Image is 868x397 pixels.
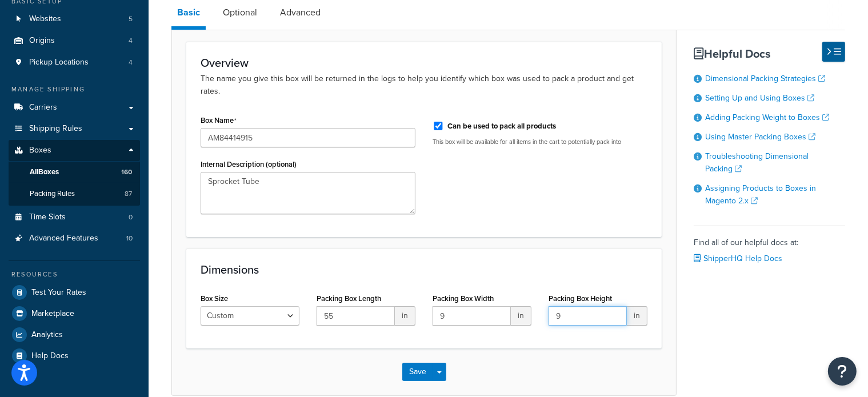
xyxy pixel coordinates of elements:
span: Boxes [29,146,51,155]
span: Analytics [31,330,63,340]
a: Test Your Rates [9,282,140,303]
a: ShipperHQ Help Docs [694,252,782,264]
a: Assigning Products to Boxes in Magento 2.x [705,182,816,207]
a: Origins4 [9,30,140,51]
span: 10 [126,234,133,243]
span: Advanced Features [29,234,98,243]
textarea: Sprocket Tube [201,172,415,214]
h3: Helpful Docs [694,47,845,60]
span: Packing Rules [30,189,75,199]
span: Origins [29,36,55,46]
label: Packing Box Height [549,294,612,303]
label: Box Size [201,294,228,303]
label: Internal Description (optional) [201,160,297,169]
a: Using Master Packing Boxes [705,131,815,143]
label: Can be used to pack all products [447,121,556,131]
label: Box Name [201,116,237,125]
a: Setting Up and Using Boxes [705,92,814,104]
p: This box will be available for all items in the cart to potentially pack into [433,138,647,146]
button: Hide Help Docs [822,42,845,62]
h3: Overview [201,57,647,69]
p: The name you give this box will be returned in the logs to help you identify which box was used t... [201,73,647,98]
a: Dimensional Packing Strategies [705,73,825,85]
label: Packing Box Length [317,294,381,303]
button: Save [402,363,433,381]
a: Advanced Features10 [9,228,140,249]
label: Packing Box Width [433,294,494,303]
li: Origins [9,30,140,51]
span: Websites [29,14,61,24]
a: AllBoxes160 [9,162,140,183]
li: Packing Rules [9,183,140,204]
h3: Dimensions [201,263,647,276]
span: in [395,306,415,326]
span: 0 [129,212,133,222]
span: Pickup Locations [29,58,89,67]
li: Time Slots [9,207,140,228]
span: 160 [121,167,132,177]
span: 87 [125,189,132,199]
span: 4 [129,58,133,67]
a: Websites5 [9,9,140,30]
a: Analytics [9,324,140,345]
li: Pickup Locations [9,52,140,73]
a: Troubleshooting Dimensional Packing [705,150,809,175]
a: Help Docs [9,346,140,366]
span: in [627,306,647,326]
a: Shipping Rules [9,118,140,139]
span: 5 [129,14,133,24]
div: Resources [9,270,140,279]
span: Time Slots [29,212,66,222]
a: Pickup Locations4 [9,52,140,73]
button: Open Resource Center [828,357,857,386]
span: Carriers [29,103,57,113]
a: Carriers [9,97,140,118]
div: Find all of our helpful docs at: [694,226,845,267]
a: Time Slots0 [9,207,140,228]
a: Boxes [9,140,140,161]
span: Marketplace [31,309,74,319]
span: Test Your Rates [31,288,86,298]
li: Boxes [9,140,140,205]
a: Packing Rules87 [9,183,140,204]
a: Marketplace [9,303,140,324]
span: Shipping Rules [29,124,82,134]
span: All Boxes [30,167,59,177]
li: Advanced Features [9,228,140,249]
span: Help Docs [31,351,69,361]
span: 4 [129,36,133,46]
div: Manage Shipping [9,85,140,94]
a: Adding Packing Weight to Boxes [705,111,829,123]
span: in [511,306,531,326]
li: Websites [9,9,140,30]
